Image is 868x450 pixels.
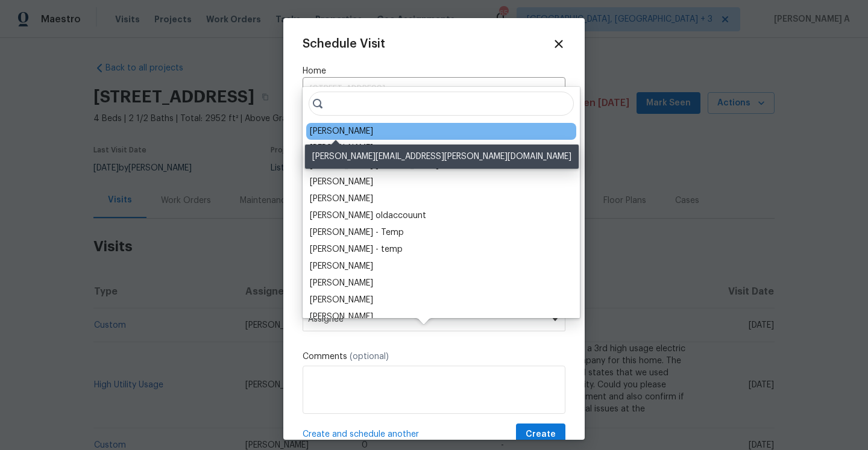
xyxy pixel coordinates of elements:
[303,38,385,50] span: Schedule Visit
[310,193,373,205] div: [PERSON_NAME]
[310,294,373,306] div: [PERSON_NAME]
[310,176,373,188] div: [PERSON_NAME]
[310,311,373,323] div: [PERSON_NAME]
[310,125,373,137] div: [PERSON_NAME]
[303,351,565,363] label: Comments
[303,65,565,77] label: Home
[310,260,373,272] div: [PERSON_NAME]
[516,423,565,446] button: Create
[308,314,544,324] span: Assignee
[526,427,556,442] span: Create
[305,145,579,169] div: [PERSON_NAME][EMAIL_ADDRESS][PERSON_NAME][DOMAIN_NAME]
[303,80,547,99] input: Enter in an address
[310,243,403,255] div: [PERSON_NAME] - temp
[310,277,373,289] div: [PERSON_NAME]
[350,352,389,361] span: (optional)
[310,142,373,154] div: [PERSON_NAME]
[552,37,565,51] span: Close
[310,210,426,222] div: [PERSON_NAME] oldaccouunt
[310,227,404,239] div: [PERSON_NAME] - Temp
[303,428,419,440] span: Create and schedule another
